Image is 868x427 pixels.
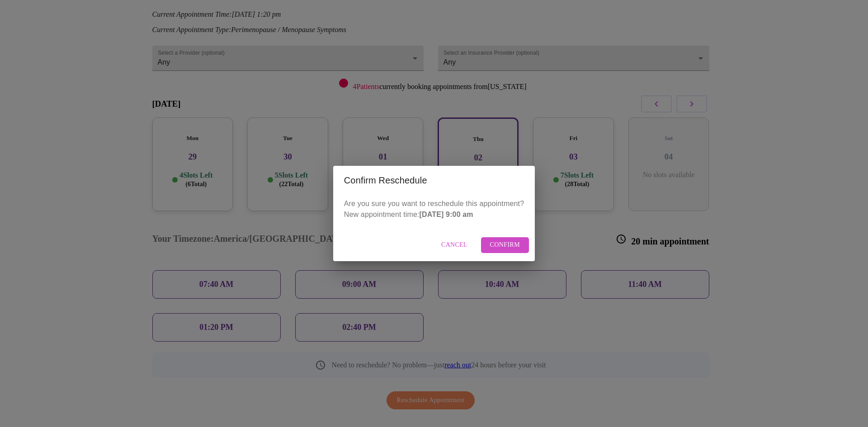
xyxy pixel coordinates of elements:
p: Are you sure you want to reschedule this appointment? New appointment time: [344,198,524,220]
span: Confirm [490,239,520,251]
h2: Confirm Reschedule [344,173,524,188]
button: Confirm [481,237,529,253]
strong: [DATE] 9:00 am [420,211,473,218]
button: Cancel [432,237,476,253]
span: Cancel [441,239,467,251]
